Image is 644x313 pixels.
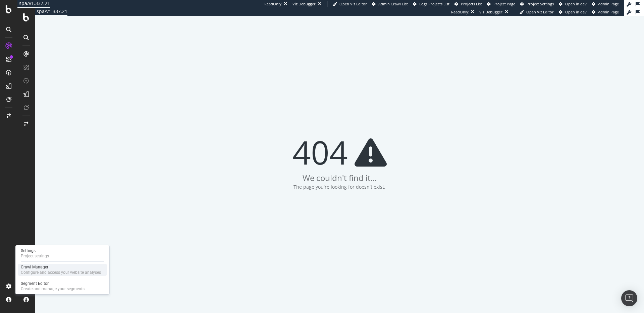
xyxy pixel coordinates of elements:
[419,1,449,6] span: Logs Projects List
[264,1,282,7] div: ReadOnly:
[462,1,486,7] div: Viz Debugger:
[461,1,482,6] span: Projects List
[276,176,368,182] div: The page you're looking for doesn't exist.
[378,1,408,6] span: Admin Crawl List
[413,1,449,7] a: Logs Projects List
[541,1,569,7] a: Open in dev
[21,253,49,259] div: Project settings
[454,1,482,7] a: Projects List
[275,127,369,161] div: 404
[581,1,601,6] span: Admin Page
[548,1,569,6] span: Open in dev
[434,1,452,7] div: ReadOnly:
[18,264,107,276] a: Crawl ManagerConfigure and access your website analyses
[598,1,619,6] span: Admin Page
[559,1,587,7] a: Open in dev
[21,270,101,275] div: Configure and access your website analyses
[21,281,85,286] div: Segment Editor
[509,1,536,6] span: Open Viz Editor
[339,1,367,6] span: Open Viz Editor
[527,1,554,6] span: Project Settings
[285,164,359,176] div: We couldn't find it...
[18,247,107,259] a: SettingsProject settings
[520,1,554,7] a: Project Settings
[21,264,101,270] div: Crawl Manager
[565,1,587,6] span: Open in dev
[21,286,85,292] div: Create and manage your segments
[292,1,317,7] div: Viz Debugger:
[18,280,107,292] a: Segment EditorCreate and manage your segments
[372,1,408,7] a: Admin Crawl List
[333,1,367,7] a: Open Viz Editor
[502,1,536,7] a: Open Viz Editor
[592,1,619,7] a: Admin Page
[493,1,515,6] span: Project Page
[574,1,601,7] a: Admin Page
[604,282,620,298] div: Open Intercom Messenger
[21,248,49,253] div: Settings
[487,1,515,7] a: Project Page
